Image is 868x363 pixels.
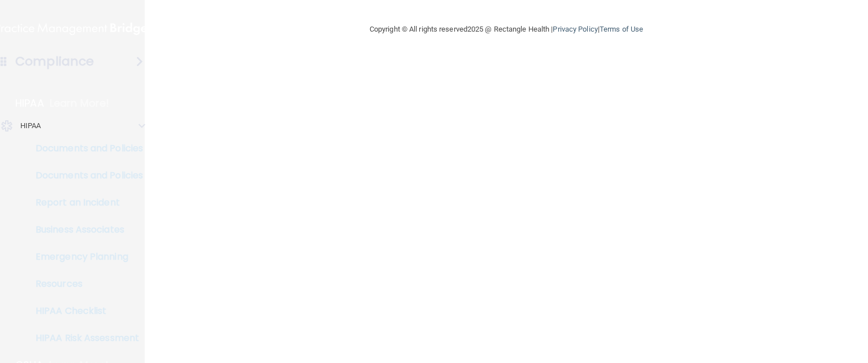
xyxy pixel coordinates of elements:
[15,97,44,110] p: HIPAA
[300,11,713,47] div: Copyright © All rights reserved 2025 @ Rectangle Health | |
[7,333,162,344] p: HIPAA Risk Assessment
[7,224,162,235] p: Business Associates
[7,278,162,290] p: Resources
[7,305,162,317] p: HIPAA Checklist
[553,25,597,33] a: Privacy Policy
[20,119,41,133] p: HIPAA
[7,143,162,154] p: Documents and Policies
[7,197,162,208] p: Report an Incident
[50,97,110,110] p: Learn More!
[15,54,94,69] h4: Compliance
[600,25,643,33] a: Terms of Use
[7,170,162,181] p: Documents and Policies
[7,251,162,263] p: Emergency Planning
